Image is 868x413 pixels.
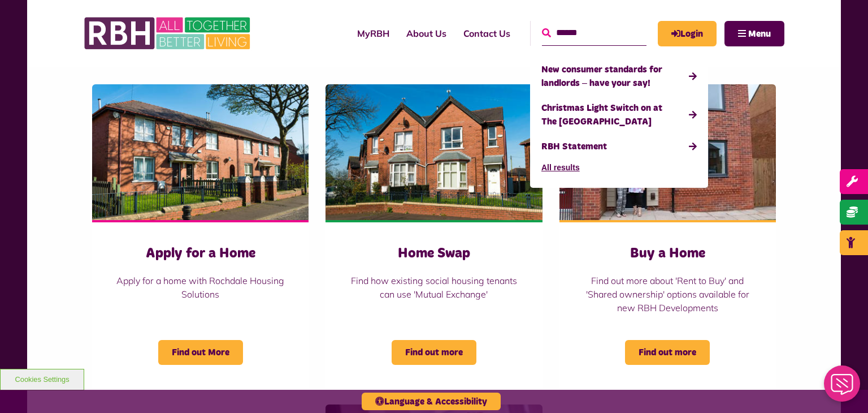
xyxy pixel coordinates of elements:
[348,245,519,263] h3: Home Swap
[92,84,309,220] img: Belton Avenue
[724,21,784,46] button: Navigation
[158,340,243,365] span: Find out More
[392,340,476,365] span: Find out more
[349,18,398,49] a: MyRBH
[541,96,697,134] a: Christmas Light Switch on at The [GEOGRAPHIC_DATA]
[817,362,868,413] iframe: Netcall Web Assistant for live chat
[325,84,542,220] img: Belton Ave 07
[541,134,697,159] a: RBH Statement
[559,84,776,388] a: Buy a Home Find out more about 'Rent to Buy' and 'Shared ownership' options available for new RBH...
[542,21,646,45] input: Search
[398,18,455,49] a: About Us
[748,29,771,38] span: Menu
[658,21,717,46] a: MyRBH
[115,245,286,263] h3: Apply for a Home
[115,274,286,301] p: Apply for a home with Rochdale Housing Solutions
[362,393,501,410] button: Language & Accessibility
[582,245,753,263] h3: Buy a Home
[625,340,710,365] span: Find out more
[455,18,519,49] a: Contact Us
[541,57,697,96] a: New consumer standards for landlords – have your say!
[92,84,309,388] a: Belton Avenue Apply for a Home Apply for a home with Rochdale Housing Solutions Find out More - o...
[348,274,519,301] p: Find how existing social housing tenants can use 'Mutual Exchange'
[582,274,753,315] p: Find out more about 'Rent to Buy' and 'Shared ownership' options available for new RBH Developments
[541,159,580,177] button: All results
[84,11,253,55] img: RBH
[325,84,542,388] a: Home Swap Find how existing social housing tenants can use 'Mutual Exchange' Find out more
